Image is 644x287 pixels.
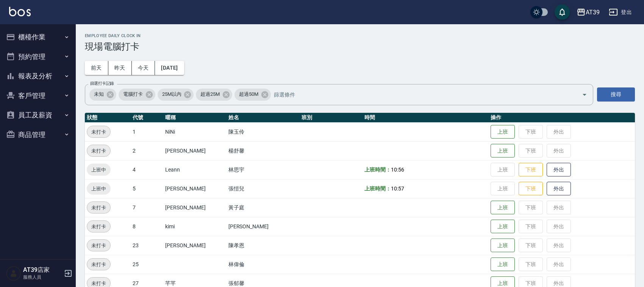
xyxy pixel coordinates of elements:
td: 4 [131,160,163,179]
span: 未打卡 [87,223,110,231]
button: 上班 [491,257,515,271]
td: 8 [131,217,163,236]
button: 登出 [606,5,635,19]
td: NiNi [163,122,226,141]
span: 電腦打卡 [119,90,147,98]
th: 姓名 [227,113,300,123]
th: 代號 [131,113,163,123]
button: 上班 [491,220,515,234]
h2: Employee Daily Clock In [85,33,635,38]
td: 楊舒馨 [227,141,300,160]
b: 上班時間： [364,167,391,173]
td: 黃子庭 [227,198,300,217]
td: [PERSON_NAME] [163,236,226,255]
button: Open [578,89,591,101]
td: 25 [131,255,163,274]
th: 暱稱 [163,113,226,123]
td: 張愷兒 [227,179,300,198]
button: 上班 [491,125,515,139]
button: 客戶管理 [3,86,73,106]
h3: 現場電腦打卡 [85,41,635,52]
div: 超過50M [234,89,271,101]
button: 上班 [491,201,515,215]
button: 下班 [519,163,543,177]
td: 7 [131,198,163,217]
button: AT39 [574,5,603,20]
td: [PERSON_NAME] [163,179,226,198]
label: 篩選打卡記錄 [90,81,114,86]
th: 時間 [363,113,489,123]
span: 上班中 [87,185,111,193]
span: 10:57 [391,186,404,192]
button: 前天 [85,61,108,75]
td: 5 [131,179,163,198]
td: [PERSON_NAME] [163,198,226,217]
div: 超過25M [196,89,232,101]
span: 10:56 [391,167,404,173]
div: 電腦打卡 [119,89,155,101]
button: 外出 [547,163,571,177]
img: Person [6,266,21,281]
button: 上班 [491,239,515,253]
button: 今天 [132,61,155,75]
button: 員工及薪資 [3,105,73,125]
input: 篩選條件 [272,88,569,101]
h5: AT39店家 [23,266,62,274]
td: 林思宇 [227,160,300,179]
span: 超過50M [234,90,263,98]
button: 外出 [547,182,571,196]
img: Logo [9,7,31,16]
button: 櫃檯作業 [3,27,73,47]
div: 25M以內 [158,89,194,101]
td: 1 [131,122,163,141]
button: 搜尋 [597,87,635,101]
td: 23 [131,236,163,255]
td: 陳孝恩 [227,236,300,255]
div: 未知 [89,89,116,101]
button: [DATE] [155,61,184,75]
td: kimi [163,217,226,236]
span: 未打卡 [87,128,110,136]
button: 昨天 [108,61,132,75]
p: 服務人員 [23,274,62,281]
th: 狀態 [85,113,131,123]
span: 超過25M [196,90,224,98]
td: 林偉倫 [227,255,300,274]
td: 陳玉伶 [227,122,300,141]
span: 未打卡 [87,147,110,155]
span: 未打卡 [87,204,110,212]
button: save [555,5,570,20]
td: [PERSON_NAME] [227,217,300,236]
button: 下班 [519,182,543,196]
span: 上班中 [87,166,111,174]
div: AT39 [586,8,600,17]
td: Leann [163,160,226,179]
th: 班別 [300,113,363,123]
span: 25M以內 [158,90,186,98]
td: 2 [131,141,163,160]
button: 上班 [491,144,515,158]
button: 預約管理 [3,47,73,67]
span: 未知 [89,90,108,98]
span: 未打卡 [87,260,110,268]
td: [PERSON_NAME] [163,141,226,160]
button: 商品管理 [3,125,73,145]
span: 未打卡 [87,242,110,250]
b: 上班時間： [364,186,391,192]
button: 報表及分析 [3,66,73,86]
th: 操作 [489,113,635,123]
